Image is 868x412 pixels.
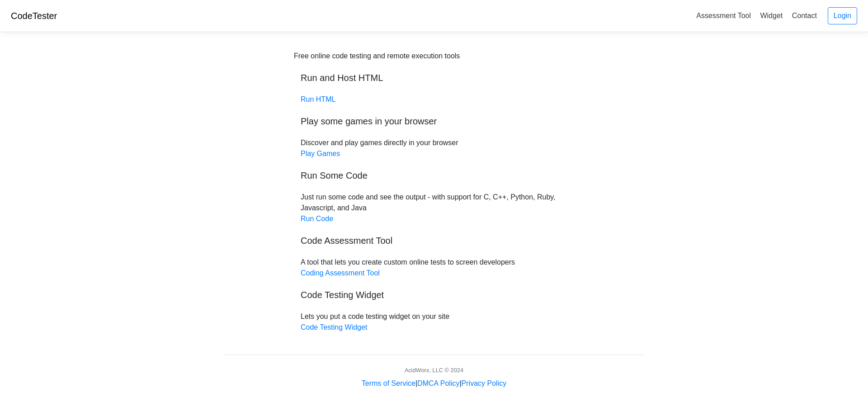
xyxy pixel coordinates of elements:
a: Code Testing Widget [301,323,367,331]
a: Widget [756,8,786,23]
a: Run HTML [301,95,335,103]
h5: Code Assessment Tool [301,235,567,246]
a: Privacy Policy [462,379,507,387]
div: | | [362,378,506,389]
div: AcidWorx, LLC © 2024 [405,366,463,374]
a: CodeTester [11,11,57,21]
a: Coding Assessment Tool [301,269,380,277]
div: Free online code testing and remote execution tools [294,51,460,62]
h5: Play some games in your browser [301,116,567,127]
a: Login [828,7,857,24]
a: DMCA Policy [417,379,459,387]
h5: Run and Host HTML [301,72,567,83]
a: Contact [788,8,821,23]
a: Assessment Tool [693,8,755,23]
a: Run Code [301,215,333,223]
div: Discover and play games directly in your browser Just run some code and see the output - with sup... [294,51,574,333]
h5: Code Testing Widget [301,289,567,300]
a: Terms of Service [362,379,415,387]
a: Play Games [301,150,340,157]
h5: Run Some Code [301,170,567,181]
